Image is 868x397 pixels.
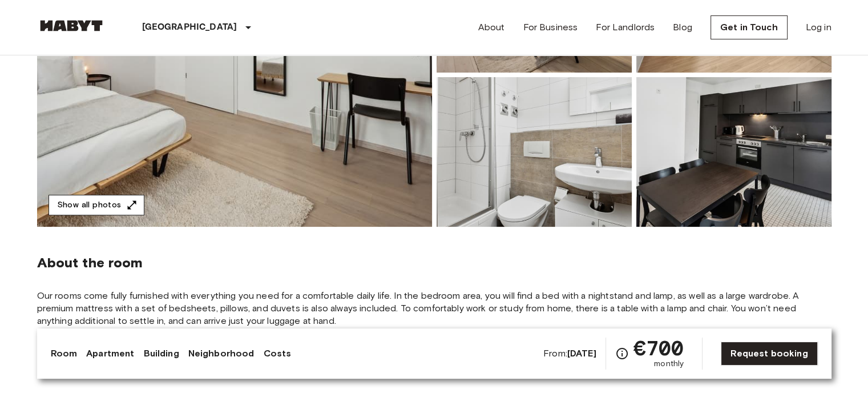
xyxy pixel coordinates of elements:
[567,348,596,359] b: [DATE]
[142,21,237,34] p: [GEOGRAPHIC_DATA]
[636,77,831,227] img: Picture of unit DE-04-070-020-03
[710,15,788,39] a: Get in Touch
[633,338,684,358] span: €700
[523,21,578,34] a: For Business
[654,358,684,370] span: monthly
[51,347,78,360] a: Room
[188,347,255,360] a: Neighborhood
[615,347,629,360] svg: Check cost overview for full price breakdown. Please note that discounts apply to new joiners onl...
[721,342,817,366] a: Request booking
[437,77,632,227] img: Picture of unit DE-04-070-020-03
[37,254,831,271] span: About the room
[543,347,596,360] span: From:
[49,195,144,216] button: Show all photos
[263,347,291,360] a: Costs
[37,20,106,31] img: Habyt
[478,21,505,34] a: About
[86,347,134,360] a: Apartment
[596,21,655,34] a: For Landlords
[673,21,692,34] a: Blog
[806,21,831,34] a: Log in
[37,290,831,327] span: Our rooms come fully furnished with everything you need for a comfortable daily life. In the bedr...
[143,347,179,360] a: Building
